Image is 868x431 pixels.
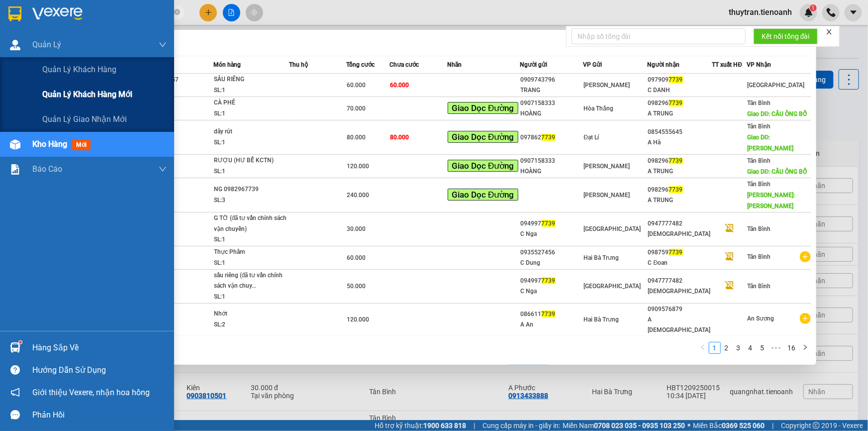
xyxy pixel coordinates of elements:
span: Nhãn [447,61,462,68]
div: 098759 [648,247,712,258]
span: ••• [769,342,784,354]
span: Giao DĐ: CẦU ÔNG BỐ [747,110,807,117]
span: 80.000 [347,134,366,141]
div: SL: 3 [214,195,289,206]
div: RƯỢU (HƯ BỂ KCTN) [214,155,289,166]
li: Previous Page [697,342,709,354]
span: down [159,41,167,49]
span: right [802,344,808,350]
div: 0907158333 [521,98,583,108]
div: HOÀNG [521,166,583,177]
div: G TỜ (đã tư vấn chính sách vận chuyển) [214,213,289,234]
span: Quản lý giao nhận mới [42,113,127,125]
span: close-circle [174,9,180,15]
span: Món hàng [213,61,241,68]
li: 5 [757,342,769,354]
span: 7739 [542,220,556,227]
div: Thực Phẩm [214,247,289,258]
a: 16 [785,342,799,353]
span: Tân Bình [747,157,771,164]
span: 7739 [542,134,556,141]
span: Báo cáo [32,163,62,175]
span: Người nhận [648,61,680,68]
span: plus-circle [800,313,811,324]
div: 0907158333 [521,156,583,166]
span: 60.000 [390,82,409,89]
span: Giao Dọc Đường [448,189,518,201]
div: 098296 [648,98,712,108]
img: warehouse-icon [10,139,20,150]
img: warehouse-icon [10,342,20,353]
div: Hàng sắp về [32,340,167,355]
div: C Nga [521,229,583,239]
span: plus-circle [800,251,811,262]
span: Tân Bình [747,181,771,188]
span: close [826,28,833,35]
span: VP Nhận [747,61,771,68]
div: 094997 [521,218,583,229]
div: A TRUNG [648,108,712,119]
span: Giao Dọc Đường [448,131,518,143]
span: close-circle [174,8,180,17]
span: Hai Bà Trưng [583,254,619,261]
span: 7739 [542,277,556,284]
div: A TRUNG [648,195,712,206]
span: [PERSON_NAME]: [PERSON_NAME] [747,192,795,210]
span: Kho hàng [32,139,67,149]
div: SL: 1 [214,234,289,245]
span: down [159,165,167,173]
div: SL: 1 [214,258,289,269]
span: [GEOGRAPHIC_DATA] [747,82,804,89]
li: Next Page [799,342,811,354]
li: 1 [709,342,721,354]
div: 086611 [521,309,583,320]
span: [PERSON_NAME] [583,192,630,199]
span: Tổng cước [346,61,375,68]
div: 0935527456 [521,247,583,258]
div: 0854555645 [648,127,712,137]
div: SL: 1 [214,85,289,96]
div: C Dung [521,258,583,268]
li: 2 [721,342,733,354]
span: mới [72,139,91,150]
span: 7739 [669,76,683,83]
button: left [697,342,709,354]
div: 098296 [648,185,712,195]
input: Nhập số tổng đài [572,28,746,44]
div: SL: 1 [214,137,289,148]
span: Đạt Lí [583,134,599,141]
span: 30.000 [347,225,366,232]
a: 3 [733,342,744,353]
div: dây rút [214,126,289,137]
span: left [700,344,706,350]
span: [GEOGRAPHIC_DATA] [583,283,641,290]
a: 1 [709,342,720,353]
span: 7739 [542,311,556,318]
div: Nhớt [214,309,289,320]
button: right [799,342,811,354]
span: Hòa Thắng [583,105,613,112]
span: Tân Bình [747,253,771,260]
div: SL: 2 [214,320,289,330]
span: Giao Dọc Đường [448,160,518,172]
img: logo-vxr [8,6,21,21]
span: VP Gửi [583,61,602,68]
div: C Đoan [648,258,712,268]
span: Tân Bình [747,225,771,232]
span: Chưa cước [389,61,419,68]
img: warehouse-icon [10,40,20,50]
span: 7739 [669,157,683,164]
span: 7739 [669,100,683,107]
li: 4 [745,342,757,354]
a: 5 [757,342,768,353]
div: sầu riêng (đã tư vấn chính sách vận chuy... [214,270,289,292]
span: [PERSON_NAME] [583,163,630,170]
span: Giới thiệu Vexere, nhận hoa hồng [32,386,150,399]
span: TT xuất HĐ [712,61,743,68]
span: Thu hộ [289,61,308,68]
span: [GEOGRAPHIC_DATA] [583,225,641,232]
div: HOÀNG [521,108,583,119]
div: 0947777482 [648,276,712,286]
span: 60.000 [347,82,366,89]
li: 16 [784,342,799,354]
